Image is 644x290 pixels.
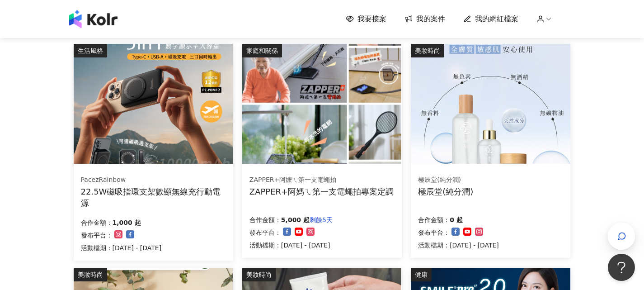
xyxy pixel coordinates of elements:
[281,214,310,225] p: 5,000 起
[418,176,473,185] div: 極辰堂(純分潤)
[81,176,226,185] div: PacezRainbow
[411,44,444,57] div: 美妝時尚
[463,14,518,24] a: 我的網紅檔案
[608,254,635,281] iframe: Help Scout Beacon - Open
[242,44,401,164] img: ZAPPER+阿媽ㄟ第一支電蠅拍專案定調
[418,214,450,225] p: 合作金額：
[475,14,518,24] span: 我的網紅檔案
[249,176,394,185] div: ZAPPER+阿嬤ㄟ第一支電蠅拍
[404,14,445,24] a: 我的案件
[74,44,233,164] img: 22.5W磁吸指環支架數顯無線充行動電源
[418,240,499,251] p: 活動檔期：[DATE] - [DATE]
[249,227,281,238] p: 發布平台：
[357,14,386,24] span: 我要接案
[81,242,162,253] p: 活動檔期：[DATE] - [DATE]
[81,186,226,209] div: 22.5W磁吸指環支架數顯無線充行動電源
[310,214,333,225] p: 剩餘5天
[242,268,276,281] div: 美妝時尚
[249,214,281,225] p: 合作金額：
[346,14,386,24] a: 我要接案
[450,214,463,225] p: 0 起
[74,268,107,281] div: 美妝時尚
[411,44,570,164] img: 極辰保濕保養系列
[249,186,394,197] div: ZAPPER+阿媽ㄟ第一支電蠅拍專案定調
[411,268,432,281] div: 健康
[242,44,282,57] div: 家庭和關係
[113,217,141,228] p: 1,000 起
[81,217,113,228] p: 合作金額：
[418,186,473,197] div: 極辰堂(純分潤)
[416,14,445,24] span: 我的案件
[249,240,333,251] p: 活動檔期：[DATE] - [DATE]
[418,227,450,238] p: 發布平台：
[69,10,118,28] img: logo
[81,230,113,241] p: 發布平台：
[74,44,107,57] div: 生活風格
